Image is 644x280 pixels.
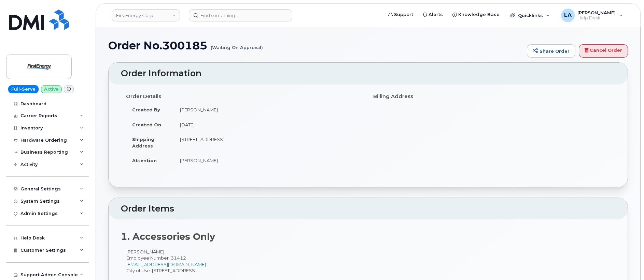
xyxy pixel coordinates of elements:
[614,250,639,275] iframe: Messenger Launcher
[108,40,523,51] h1: Order No.300185
[527,44,575,58] a: Share Order
[174,117,363,132] td: [DATE]
[126,94,363,99] h4: Order Details
[121,69,615,78] h2: Order Information
[174,102,363,117] td: [PERSON_NAME]
[211,40,263,50] small: (Waiting On Approval)
[126,262,206,267] a: [EMAIL_ADDRESS][DOMAIN_NAME]
[174,153,363,168] td: [PERSON_NAME]
[121,204,615,214] h2: Order Items
[132,107,160,112] strong: Created By
[132,158,157,163] strong: Attention
[126,255,186,261] span: Employee Number: 31412
[132,122,161,127] strong: Created On
[132,137,154,149] strong: Shipping Address
[174,132,363,153] td: [STREET_ADDRESS]
[579,44,628,58] a: Cancel Order
[121,231,215,242] strong: 1. Accessories Only
[373,94,610,99] h4: Billing Address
